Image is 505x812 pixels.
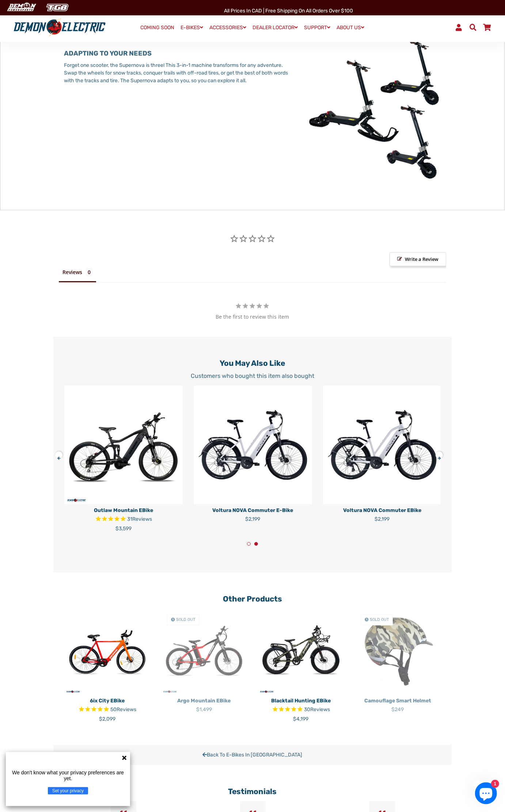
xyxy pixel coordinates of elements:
[390,252,446,266] span: Write a Review
[64,694,150,723] a: 6ix City eBike Rated 4.8 out of 5 stars 50 reviews $2,099
[138,23,177,33] a: COMING SOON
[64,61,292,84] p: Forget one scooter, the Supernova is three! This 3-in-1 machine transforms for any adventure. Swa...
[246,516,261,522] span: $2,199
[178,22,206,33] a: E-BIKES
[247,542,251,546] button: 1 of 2
[194,386,312,504] img: Voltura NOVA Commuter e-Bike
[161,608,247,694] img: Argo Mountain eBike - Demon Electric
[64,358,441,368] h2: You may also like
[129,787,376,796] h2: Testimonials
[293,716,309,722] span: $4,199
[64,506,183,514] p: Outlaw Mountain eBike
[64,697,150,705] p: 6ix City eBike
[127,516,152,522] span: 31 reviews
[64,372,441,380] p: Customers who bought this item also bought
[53,745,452,765] a: Back to E-Bikes in [GEOGRAPHIC_DATA]
[392,706,404,713] span: $249
[323,506,441,514] p: Voltura NOVA Commuter eBike
[161,694,247,713] a: Argo Mountain eBike $1,499
[323,504,441,523] a: Voltura NOVA Commuter eBike $2,199
[323,386,441,504] img: Voltura NOVA Commuter eBike
[194,506,312,514] p: Voltura NOVA Commuter e-Bike
[194,504,312,523] a: Voltura NOVA Commuter e-Bike $2,199
[355,608,441,694] a: Camouflage Smart Helmet - Demon Electric Sold Out
[64,386,183,504] img: Outlaw Mountain eBike - Demon Electric
[258,697,344,705] p: Blacktail Hunting eBike
[64,50,292,58] h3: ADAPTING TO YOUR NEEDS
[254,542,258,546] button: 2 of 2
[161,697,247,705] p: Argo Mountain eBike
[59,313,446,320] div: Be the first to review this item
[117,706,136,713] span: Reviews
[4,1,39,14] img: Demon Electric
[258,608,344,694] img: Blacktail Hunting eBike - Demon Electric
[355,608,441,694] img: Camouflage Smart Helmet - Demon Electric
[258,694,344,723] a: Blacktail Hunting eBike Rated 4.7 out of 5 stars 30 reviews $4,199
[64,515,183,524] span: Rated 4.8 out of 5 stars 31 reviews
[207,22,249,33] a: ACCESSORIES
[9,770,127,781] p: We don't know what your privacy preferences are yet.
[370,617,389,622] span: Sold Out
[64,594,441,603] h2: Other Products
[334,22,367,33] a: ABOUT US
[258,706,344,714] span: Rated 4.7 out of 5 stars 30 reviews
[355,694,441,713] a: Camouflage Smart Helmet $249
[48,787,88,794] button: Set your privacy
[310,706,330,713] span: Reviews
[64,608,150,694] img: 6ix City eBike - Demon Electric
[224,8,353,14] span: All Prices in CAD | Free shipping on all orders over $100
[161,608,247,694] a: Argo Mountain eBike - Demon Electric Sold Out
[375,516,390,522] span: $2,199
[110,706,136,713] span: 50 reviews
[473,782,499,806] inbox-online-store-chat: Shopify online store chat
[355,697,441,705] p: Camouflage Smart Helmet
[250,22,301,33] a: DEALER LOCATOR
[176,617,195,622] span: Sold Out
[42,1,72,14] img: TGB Canada
[196,706,212,713] span: $1,499
[64,706,150,714] span: Rated 4.8 out of 5 stars 50 reviews
[302,22,333,33] a: SUPPORT
[303,35,451,183] img: Nicolboy.jpg
[11,18,108,37] img: Demon Electric logo
[304,706,330,713] span: 30 reviews
[64,504,183,532] a: Outlaw Mountain eBike Rated 4.8 out of 5 stars 31 reviews $3,599
[99,716,115,722] span: $2,099
[115,525,132,532] span: $3,599
[59,266,96,282] li: Reviews
[132,516,152,522] span: Reviews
